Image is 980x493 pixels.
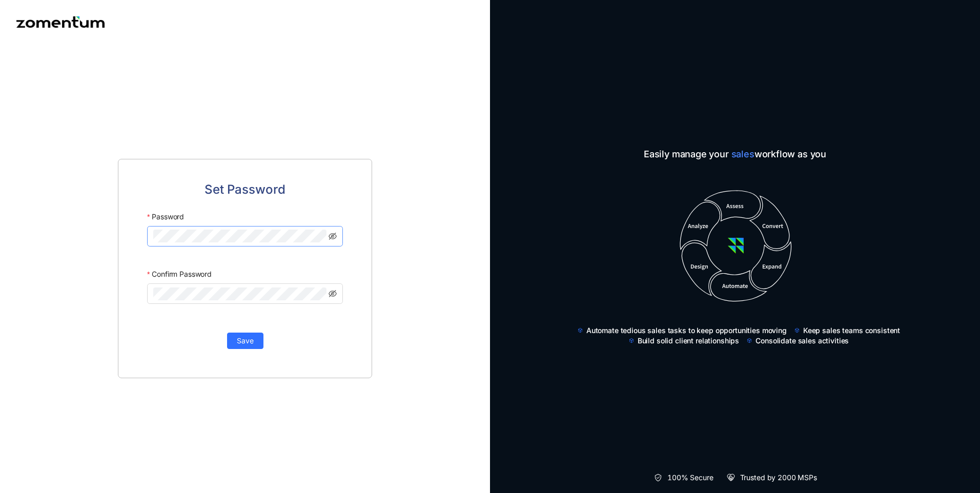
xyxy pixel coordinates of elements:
[731,149,754,159] span: sales
[147,265,212,283] label: Confirm Password
[586,325,787,336] span: Automate tedious sales tasks to keep opportunities moving
[667,473,713,483] span: 100% Secure
[153,287,326,300] input: Confirm Password
[147,208,184,226] label: Password
[237,335,254,346] span: Save
[16,16,105,28] img: Zomentum logo
[756,336,849,346] span: Consolidate sales activities
[227,333,263,349] button: Save
[803,325,900,336] span: Keep sales teams consistent
[205,180,285,199] span: Set Password
[329,290,337,298] span: eye-invisible
[153,230,326,242] input: Password
[638,336,740,346] span: Build solid client relationships
[329,232,337,240] span: eye-invisible
[740,473,817,483] span: Trusted by 2000 MSPs
[569,147,901,161] span: Easily manage your workflow as you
